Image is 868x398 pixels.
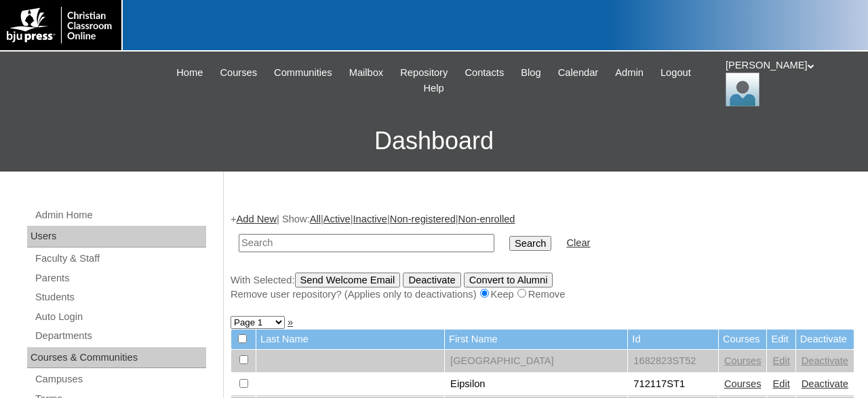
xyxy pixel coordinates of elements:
[726,73,759,106] img: Jonelle Rodriguez
[726,58,854,106] div: [PERSON_NAME]
[615,65,644,81] span: Admin
[423,81,443,96] span: Help
[27,226,206,247] div: Users
[772,355,789,366] a: Edit
[608,65,650,81] a: Admin
[558,65,598,81] span: Calendar
[256,330,444,349] td: Last Name
[213,65,264,81] a: Courses
[719,330,767,349] td: Courses
[288,317,293,327] a: »
[654,65,698,81] a: Logout
[458,65,511,81] a: Contacts
[416,81,450,96] a: Help
[464,273,553,287] input: Convert to Alumni
[323,214,351,224] a: Active
[342,65,391,81] a: Mailbox
[403,273,460,287] input: Deactivate
[170,65,210,81] a: Home
[231,212,854,302] div: + | Show: | | | |
[628,373,718,396] td: 712117ST1
[7,111,861,172] h3: Dashboard
[724,355,762,366] a: Courses
[7,7,115,43] img: logo-white.png
[390,214,456,224] a: Non-registered
[445,350,627,373] td: [GEOGRAPHIC_DATA]
[231,273,854,302] div: With Selected:
[393,65,454,81] a: Repository
[445,373,627,396] td: Eipsilon
[802,355,848,366] a: Deactivate
[239,234,494,252] input: Search
[34,327,206,344] a: Departments
[660,65,691,81] span: Logout
[551,65,605,81] a: Calendar
[231,287,854,302] div: Remove user repository? (Applies only to deactivations) Keep Remove
[34,250,206,267] a: Faculty & Staff
[509,236,551,251] input: Search
[220,65,257,81] span: Courses
[628,350,718,373] td: 1682823ST52
[724,378,762,389] a: Courses
[34,270,206,287] a: Parents
[628,330,718,349] td: Id
[34,309,206,325] a: Auto Login
[353,214,388,224] a: Inactive
[176,65,203,81] span: Home
[767,330,795,349] td: Edit
[458,214,515,224] a: Non-enrolled
[566,237,590,248] a: Clear
[34,207,206,224] a: Admin Home
[349,65,384,81] span: Mailbox
[34,371,206,388] a: Campuses
[237,214,277,224] a: Add New
[796,330,854,349] td: Deactivate
[267,65,339,81] a: Communities
[34,289,206,306] a: Students
[521,65,540,81] span: Blog
[274,65,332,81] span: Communities
[802,378,848,389] a: Deactivate
[27,347,206,369] div: Courses & Communities
[310,214,321,224] a: All
[445,330,627,349] td: First Name
[400,65,448,81] span: Repository
[514,65,547,81] a: Blog
[295,273,401,287] input: Send Welcome Email
[465,65,504,81] span: Contacts
[772,378,789,389] a: Edit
